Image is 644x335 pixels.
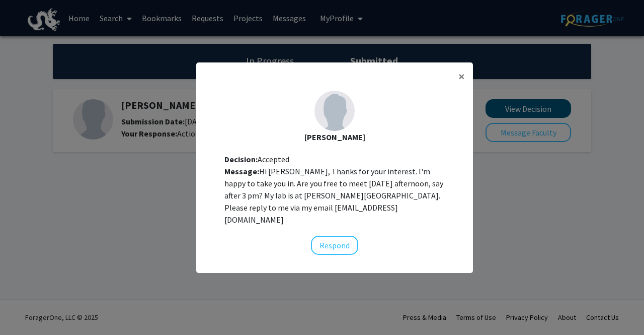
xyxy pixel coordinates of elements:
[224,153,445,165] div: Accepted
[224,165,445,226] div: Hi [PERSON_NAME], Thanks for your interest. I'm happy to take you in. Are you free to meet [DATE]...
[224,166,259,176] b: Message:
[224,154,258,164] b: Decision:
[458,69,465,84] span: ×
[450,62,473,91] button: Close
[8,290,43,327] iframe: Chat
[204,131,465,143] div: [PERSON_NAME]
[311,236,358,255] button: Respond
